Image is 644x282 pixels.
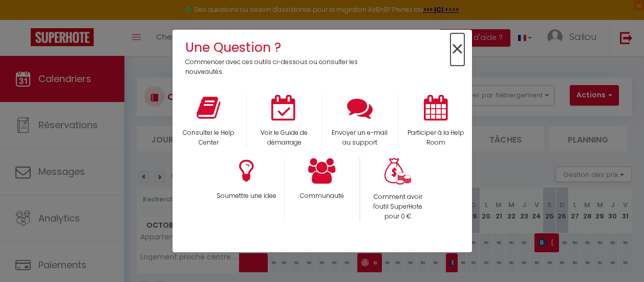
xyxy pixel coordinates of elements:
[291,191,353,201] p: Communauté
[450,33,464,66] span: ×
[367,192,429,221] p: Comment avoir l'outil SuperHote pour 0 €
[185,57,365,77] p: Commencer avec ces outils ci-dessous ou consulter les nouveautés.
[178,128,240,148] p: Consulter le Help Center
[253,128,315,148] p: Voir le Guide de démarrage
[185,37,365,57] h4: Une Question ?
[329,128,391,148] p: Envoyer un e-mail au support
[405,128,467,148] p: Participer à la Help Room
[384,158,411,185] img: Money bag
[450,38,464,61] button: Close
[215,191,277,201] p: Soumettre une idee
